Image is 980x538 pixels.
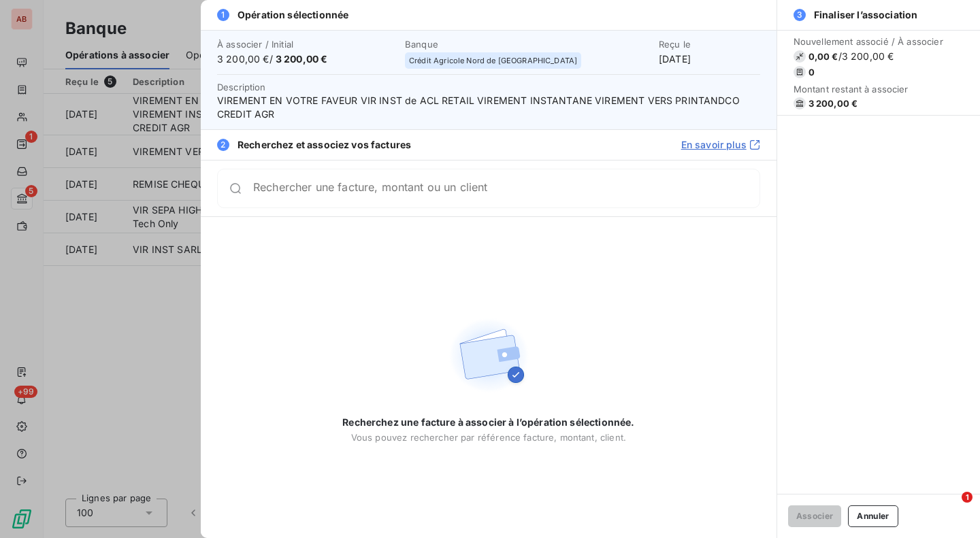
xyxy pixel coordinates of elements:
span: Banque [405,39,651,50]
span: Recherchez une facture à associer à l’opération sélectionnée. [342,416,634,429]
span: 2 [217,139,229,151]
input: placeholder [253,182,759,195]
span: VIREMENT EN VOTRE FAVEUR VIR INST de ACL RETAIL VIREMENT INSTANTANE VIREMENT VERS PRINTANDCO CRED... [217,94,760,121]
button: Associer [788,505,842,527]
span: Finaliser l’association [814,8,917,22]
button: Annuler [848,505,898,527]
span: / 3 200,00 € [838,50,894,63]
a: En savoir plus [681,138,760,152]
span: Recherchez et associez vos factures [238,138,411,152]
span: 3 200,00 € / [217,52,397,66]
span: Reçu le [659,39,760,50]
div: [DATE] [659,39,760,66]
span: 3 200,00 € [808,98,858,109]
span: 1 [962,492,973,503]
span: Montant restant à associer [794,84,943,95]
span: 1 [217,9,229,21]
span: Crédit Agricole Nord de [GEOGRAPHIC_DATA] [409,56,577,65]
span: À associer / Initial [217,39,397,50]
img: Empty state [445,312,532,399]
span: Opération sélectionnée [238,8,348,22]
iframe: Intercom live chat [934,492,966,524]
span: Description [217,82,266,93]
span: 3 200,00 € [276,53,328,65]
span: Vous pouvez rechercher par référence facture, montant, client. [351,432,626,443]
span: 0,00 € [808,51,838,62]
span: 0 [808,67,815,78]
span: Nouvellement associé / À associer [794,36,943,47]
span: 3 [794,9,806,21]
